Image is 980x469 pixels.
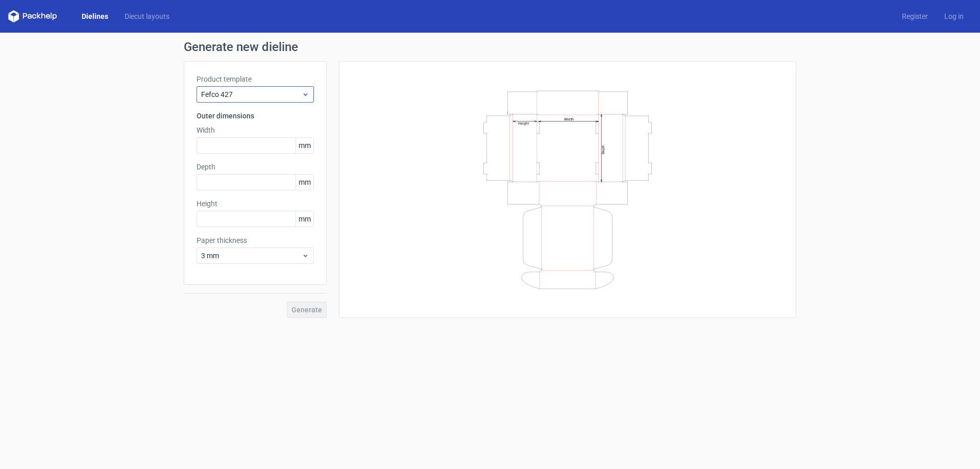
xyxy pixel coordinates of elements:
label: Depth [197,162,314,172]
text: Depth [601,144,605,154]
text: Width [564,116,574,121]
h3: Outer dimensions [197,111,314,121]
label: Width [197,125,314,135]
span: mm [296,211,313,227]
label: Height [197,199,314,209]
a: Log in [936,11,972,21]
a: Dielines [73,11,116,21]
span: mm [296,175,313,190]
label: Paper thickness [197,235,314,245]
span: mm [296,138,313,153]
a: Register [894,11,936,21]
span: 3 mm [201,251,302,261]
h1: Generate new dieline [184,41,796,53]
span: Fefco 427 [201,89,302,100]
label: Product template [197,74,314,84]
a: Diecut layouts [116,11,178,21]
text: Height [518,121,529,125]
